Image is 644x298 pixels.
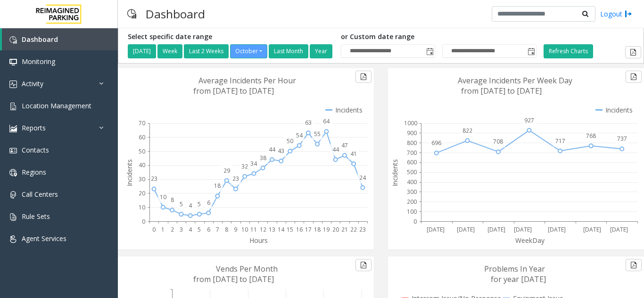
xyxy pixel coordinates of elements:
[9,58,17,66] img: 'icon'
[305,119,312,127] text: 63
[160,193,166,201] text: 10
[341,33,537,41] h5: or Custom date range
[626,259,642,271] button: Export to pdf
[625,46,641,58] button: Export to pdf
[189,201,192,209] text: 4
[332,145,339,153] text: 44
[9,125,17,132] img: 'icon'
[544,44,593,58] button: Refresh Charts
[22,57,55,66] span: Monitoring
[234,226,237,234] text: 9
[555,137,565,145] text: 717
[390,159,399,186] text: Incidents
[139,189,145,197] text: 20
[22,101,91,110] span: Location Management
[586,132,596,140] text: 768
[22,145,49,154] span: Contacts
[216,264,278,274] text: Vends Per Month
[287,137,293,145] text: 50
[193,274,274,284] text: from [DATE] to [DATE]
[269,44,308,58] button: Last Month
[310,44,332,58] button: Year
[296,131,303,139] text: 54
[142,217,145,226] text: 0
[125,159,134,186] text: Incidents
[407,129,417,137] text: 900
[216,226,219,234] text: 7
[223,167,230,175] text: 29
[296,226,303,234] text: 16
[141,2,210,25] h3: Dashboard
[617,135,627,143] text: 737
[225,226,228,234] text: 8
[22,168,46,177] span: Regions
[22,234,66,243] span: Agent Services
[193,86,274,96] text: from [DATE] to [DATE]
[625,9,632,19] img: logout
[526,45,536,58] span: Toggle popup
[2,28,118,50] a: Dashboard
[305,226,312,234] text: 17
[431,139,441,147] text: 696
[341,226,348,234] text: 21
[214,182,221,190] text: 18
[413,217,417,226] text: 0
[314,130,321,138] text: 55
[249,236,268,245] text: Hours
[355,259,372,271] button: Export to pdf
[323,226,330,234] text: 19
[207,199,210,207] text: 6
[128,33,334,41] h5: Select specific date range
[184,44,229,58] button: Last 2 Weeks
[9,81,17,88] img: 'icon'
[514,226,532,234] text: [DATE]
[171,226,174,234] text: 2
[161,226,165,234] text: 1
[139,161,145,169] text: 40
[260,154,266,162] text: 38
[461,86,542,96] text: from [DATE] to [DATE]
[9,191,17,199] img: 'icon'
[278,226,285,234] text: 14
[515,236,545,245] text: WeekDay
[250,226,257,234] text: 11
[524,116,534,124] text: 927
[493,137,503,145] text: 708
[491,274,546,284] text: for year [DATE]
[230,44,267,58] button: October
[180,200,183,208] text: 5
[151,175,157,183] text: 23
[359,226,366,234] text: 23
[139,133,145,141] text: 60
[171,196,174,204] text: 8
[600,9,632,19] a: Logout
[626,71,642,83] button: Export to pdf
[139,175,145,183] text: 30
[198,75,296,86] text: Average Incidents Per Hour
[427,226,445,234] text: [DATE]
[128,44,156,58] button: [DATE]
[9,235,17,243] img: 'icon'
[241,226,248,234] text: 10
[139,203,145,211] text: 10
[22,79,43,88] span: Activity
[484,264,545,274] text: Problems In Year
[152,226,156,234] text: 0
[127,2,136,25] img: pageIcon
[458,75,572,86] text: Average Incidents Per Week Day
[323,117,330,125] text: 64
[350,150,357,158] text: 41
[457,226,475,234] text: [DATE]
[355,71,372,83] button: Export to pdf
[22,190,58,199] span: Call Centers
[269,145,276,153] text: 44
[462,127,472,135] text: 822
[22,123,46,132] span: Reports
[404,119,417,127] text: 1000
[350,226,357,234] text: 22
[9,103,17,110] img: 'icon'
[241,162,248,170] text: 32
[487,226,505,234] text: [DATE]
[232,175,239,183] text: 23
[198,200,201,208] text: 5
